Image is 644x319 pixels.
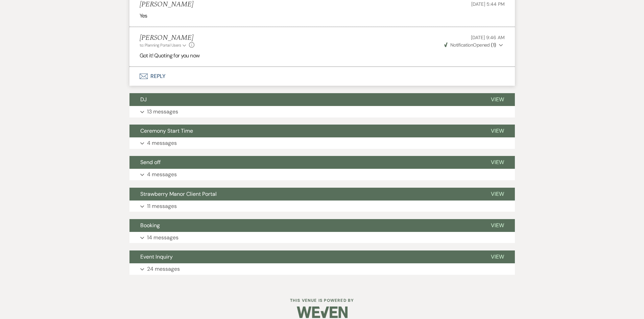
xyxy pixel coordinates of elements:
button: View [480,93,515,106]
span: [DATE] 5:44 PM [471,1,504,7]
button: 4 messages [129,137,515,149]
button: DJ [129,93,480,106]
span: Strawberry Manor Client Portal [140,190,217,197]
p: 11 messages [147,202,177,211]
span: Notification [450,42,473,48]
button: to: Planning Portal Users [140,42,188,48]
button: Reply [129,67,515,86]
h5: [PERSON_NAME] [140,34,195,42]
h5: [PERSON_NAME] [140,0,193,9]
button: Send off [129,156,480,169]
span: Event Inquiry [140,253,173,260]
span: View [491,253,504,260]
button: 4 messages [129,169,515,180]
span: View [491,190,504,197]
p: 4 messages [147,170,177,179]
button: View [480,188,515,201]
p: 13 messages [147,107,178,116]
span: View [491,96,504,103]
span: to: Planning Portal Users [140,43,181,48]
span: View [491,222,504,229]
button: Event Inquiry [129,250,480,263]
button: View [480,250,515,263]
button: 24 messages [129,263,515,275]
span: Booking [140,222,160,229]
button: 11 messages [129,201,515,212]
button: Booking [129,219,480,232]
span: View [491,127,504,134]
span: View [491,159,504,166]
p: 4 messages [147,139,177,148]
p: 24 messages [147,265,180,273]
button: NotificationOpened (1) [443,42,505,49]
span: Send off [140,159,161,166]
button: Strawberry Manor Client Portal [129,188,480,201]
button: 14 messages [129,232,515,243]
span: [DATE] 9:46 AM [471,34,504,41]
button: View [480,156,515,169]
strong: ( 1 ) [491,42,496,48]
button: 13 messages [129,106,515,117]
p: Yes [140,11,505,20]
span: DJ [140,96,147,103]
p: Got it! Quoting for you now [140,51,505,60]
button: View [480,219,515,232]
button: Ceremony Start Time [129,125,480,137]
button: View [480,125,515,137]
span: Opened [444,42,496,48]
span: Ceremony Start Time [140,127,193,134]
p: 14 messages [147,233,178,242]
